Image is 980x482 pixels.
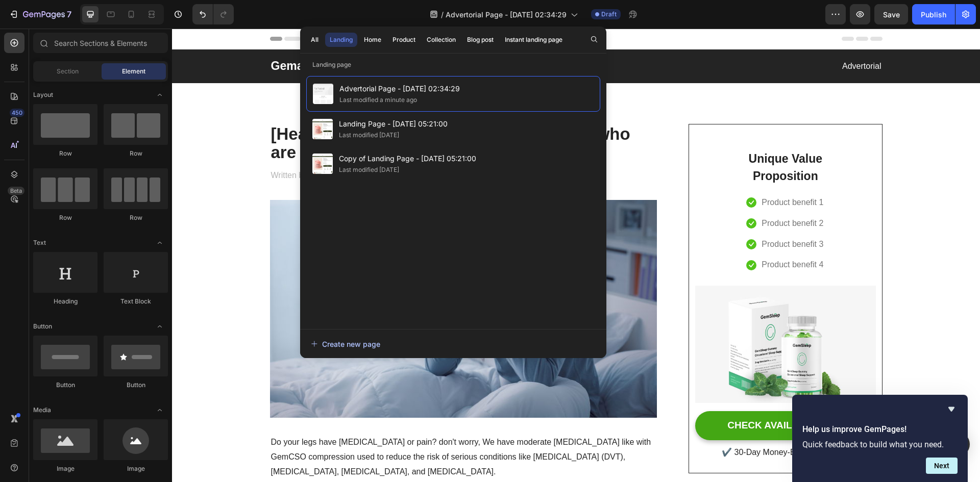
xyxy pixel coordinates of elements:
p: Product benefit 1 [590,167,651,182]
div: Button [104,380,168,390]
p: [Heading 1] Describe the needs of users who are interested in the product. [99,96,484,134]
span: Save [883,10,900,19]
p: Publish the page to see the content. [517,453,710,464]
div: Image [104,464,168,473]
span: Advertorial Page - [DATE] 02:34:29 [446,9,567,20]
p: Advertorial [405,31,709,45]
span: Toggle open [152,87,168,103]
span: Media [33,405,51,415]
div: Row [33,213,97,222]
iframe: Design area [172,29,980,482]
button: Landing [325,33,357,47]
div: Beta [8,187,24,195]
button: Publish [912,4,955,24]
p: Landing page [300,60,606,70]
div: Row [104,149,168,158]
p: Product benefit 3 [590,209,651,223]
div: All [311,35,318,44]
span: Advertorial Page - [DATE] 02:34:29 [339,83,460,95]
div: Blog post [467,35,494,44]
button: Hide survey [945,403,958,415]
div: Last modified a minute ago [339,95,417,105]
div: Last modified [DATE] [339,130,399,140]
div: 450 [10,109,24,117]
div: Button [33,380,97,390]
p: Product benefit 2 [590,188,651,202]
div: Heading [33,297,97,306]
div: Product [393,35,415,44]
button: Create new page [310,334,596,354]
span: Copy of Landing Page - [DATE] 05:21:00 [339,153,476,165]
img: Alt Image [523,257,703,374]
span: Text [33,238,46,247]
button: Next question [926,458,958,474]
div: Last modified [DATE] [339,165,399,175]
button: Save [874,4,908,24]
p: Product benefit 4 [590,229,651,244]
span: Button [33,322,52,331]
span: Section [57,67,79,76]
button: CHECK AVAILABILITY [523,383,703,412]
div: Row [104,213,168,222]
div: Row [33,149,97,158]
div: Collection [427,35,456,44]
div: CHECK AVAILABILITY [555,391,657,403]
p: Published on [208,140,281,155]
span: / [441,9,444,20]
button: Blog post [462,33,498,47]
button: Instant landing page [500,33,567,47]
p: Unique Value Proposition [570,121,657,157]
p: Do your legs have [MEDICAL_DATA] or pain? don't worry, We have moderate [MEDICAL_DATA] like with ... [99,407,484,450]
div: Home [364,35,381,44]
span: Draft [601,10,617,19]
p: ✔️ 30-Day Money-Back Guarantee [524,417,702,432]
span: Layout [33,90,53,99]
div: Image [33,464,97,473]
h2: Help us improve GemPages! [802,423,958,436]
span: Toggle open [152,318,168,335]
span: Landing Page - [DATE] 05:21:00 [339,118,448,130]
button: Product [388,33,420,47]
span: [PERSON_NAME] [135,142,203,151]
button: All [306,33,323,47]
div: Help us improve GemPages! [802,403,958,474]
span: [DATE] [255,142,281,151]
button: Collection [422,33,460,47]
button: 7 [4,4,76,24]
p: Written by [99,140,205,155]
button: Home [359,33,386,47]
span: Toggle open [152,235,168,251]
p: 7 [67,8,71,20]
div: Landing [330,35,353,44]
div: Instant landing page [505,35,562,44]
div: Publish [921,9,946,20]
span: Toggle open [152,402,168,418]
img: Alt Image [98,171,485,389]
span: Element [122,67,145,76]
input: Search Sections & Elements [33,33,168,53]
div: Text Block [104,297,168,306]
p: Quick feedback to build what you need. [802,440,958,449]
div: Undo/Redo [192,4,234,24]
div: Create new page [311,339,380,349]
